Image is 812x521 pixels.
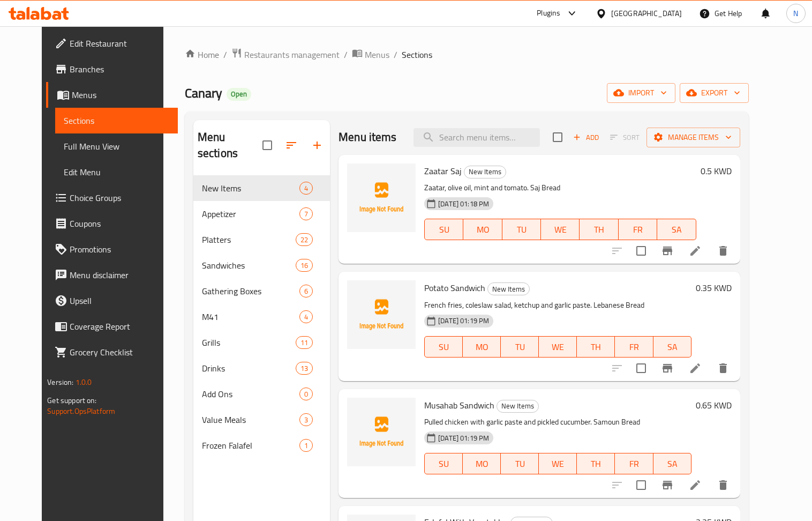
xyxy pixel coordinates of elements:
span: SA [658,456,687,472]
span: WE [543,456,573,472]
span: SU [429,339,458,355]
button: SU [424,219,463,240]
div: Frozen Falafel1 [193,433,330,458]
button: Branch-specific-item [655,472,680,498]
span: Platters [202,233,296,246]
span: export [688,86,740,100]
div: items [299,310,313,323]
span: TU [505,456,535,472]
span: [DATE] 01:18 PM [434,199,493,209]
span: 0 [300,389,312,399]
span: TH [581,339,611,355]
span: Branches [70,63,169,76]
h6: 0.65 KWD [696,398,732,413]
img: Musahab Sandwich [347,398,416,466]
span: FR [623,222,653,237]
img: Potato Sandwich [347,280,416,349]
span: [DATE] 01:19 PM [434,316,493,326]
span: FR [619,339,649,355]
p: Pulled chicken with garlic paste and pickled cucumber. Samoun Bread [424,415,691,429]
div: items [296,362,313,375]
button: Branch-specific-item [655,238,680,264]
span: WE [543,339,573,355]
a: Promotions [46,236,177,262]
div: Frozen Falafel [202,439,299,452]
a: Support.OpsPlatform [47,404,115,418]
span: TH [581,456,611,472]
div: items [296,259,313,272]
a: Grocery Checklist [46,339,177,365]
span: 4 [300,183,312,193]
div: Platters22 [193,227,330,252]
input: search [413,128,540,147]
span: Grills [202,336,296,349]
div: New Items [487,282,530,295]
img: Zaatar Saj [347,163,416,232]
div: items [299,439,313,452]
button: SA [653,453,691,474]
div: Grills11 [193,330,330,355]
div: Gathering Boxes [202,285,299,297]
button: delete [710,472,736,498]
span: Select section [546,126,569,148]
div: Value Meals3 [193,407,330,433]
span: Restaurants management [244,48,340,61]
div: Value Meals [202,413,299,426]
span: SA [658,339,687,355]
span: WE [545,222,575,237]
span: Appetizer [202,207,299,220]
span: Drinks [202,362,296,375]
span: New Items [497,400,538,412]
span: 7 [300,209,312,219]
h6: 0.35 KWD [696,280,732,295]
div: items [296,336,313,349]
a: Choice Groups [46,185,177,211]
span: MO [468,222,498,237]
button: SU [424,336,463,358]
a: Upsell [46,288,177,314]
span: New Items [202,182,299,195]
span: Edit Restaurant [70,37,169,50]
button: TU [501,336,539,358]
span: Sort sections [279,132,304,158]
span: SU [429,456,458,472]
a: Menu disclaimer [46,262,177,288]
li: / [394,48,397,61]
div: Appetizer7 [193,201,330,227]
span: Choice Groups [70,191,169,204]
a: Edit Menu [55,159,177,185]
div: Add Ons [202,388,299,400]
span: M41 [202,310,299,323]
span: Promotions [70,243,169,256]
a: Menus [46,82,177,108]
span: SU [429,222,459,237]
div: New Items4 [193,175,330,201]
button: delete [710,238,736,264]
h2: Menu items [339,129,397,145]
div: Sandwiches16 [193,252,330,278]
h2: Menu sections [198,129,262,161]
div: New Items [464,166,506,178]
a: Edit menu item [689,479,702,492]
span: Menus [365,48,389,61]
span: Edit Menu [64,166,169,178]
button: TH [577,453,615,474]
div: Gathering Boxes6 [193,278,330,304]
span: Version: [47,375,73,389]
a: Restaurants management [231,48,340,62]
a: Sections [55,108,177,133]
span: Sandwiches [202,259,296,272]
span: MO [467,339,497,355]
span: Coverage Report [70,320,169,333]
span: 1 [300,441,312,451]
span: 22 [296,235,312,245]
div: items [299,207,313,220]
span: Add item [569,129,603,146]
a: Home [185,48,219,61]
span: Musahab Sandwich [424,397,494,413]
div: Add Ons0 [193,381,330,407]
button: SU [424,453,463,474]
